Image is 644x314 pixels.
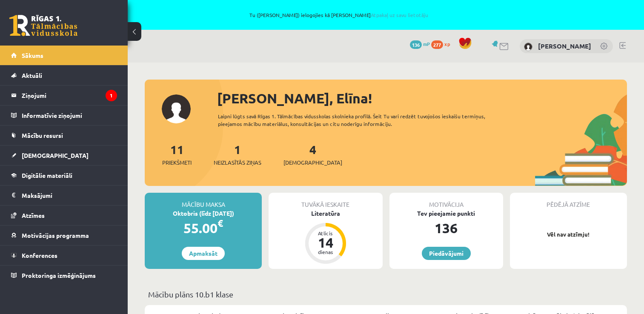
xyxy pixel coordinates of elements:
[11,206,117,225] a: Atzīmes
[98,12,580,17] span: Tu ([PERSON_NAME]) ielogojies kā [PERSON_NAME]
[11,46,117,65] a: Sākums
[217,88,627,108] div: [PERSON_NAME], Elīna!
[269,209,382,218] div: Literatūra
[145,218,262,238] div: 55.00
[9,15,77,36] a: Rīgas 1. Tālmācības vidusskola
[11,126,117,145] a: Mācību resursi
[431,40,443,49] span: 277
[514,230,623,239] p: Vēl nav atzīmju!
[22,131,63,139] span: Mācību resursi
[269,193,382,209] div: Tuvākā ieskaite
[22,151,89,159] span: [DEMOGRAPHIC_DATA]
[283,142,342,167] a: 4[DEMOGRAPHIC_DATA]
[162,142,192,167] a: 11Priekšmeti
[22,106,117,125] legend: Informatīvie ziņojumi
[145,209,262,218] div: Oktobris (līdz [DATE])
[106,90,117,101] i: 1
[162,158,192,167] span: Priekšmeti
[269,209,382,265] a: Literatūra Atlicis 14 dienas
[22,251,57,259] span: Konferences
[218,112,507,128] div: Laipni lūgts savā Rīgas 1. Tālmācības vidusskolas skolnieka profilā. Šeit Tu vari redzēt tuvojošo...
[410,40,430,47] a: 136 mP
[313,236,338,249] div: 14
[313,231,338,236] div: Atlicis
[22,71,42,79] span: Aktuāli
[218,217,223,229] span: €
[389,218,503,238] div: 136
[22,211,45,219] span: Atzīmes
[182,247,225,260] a: Apmaksāt
[148,288,624,300] p: Mācību plāns 10.b1 klase
[11,166,117,185] a: Digitālie materiāli
[423,40,430,47] span: mP
[11,226,117,245] a: Motivācijas programma
[11,66,117,85] a: Aktuāli
[11,86,117,105] a: Ziņojumi1
[444,40,450,47] span: xp
[389,209,503,218] div: Tev pieejamie punkti
[22,186,117,205] legend: Maksājumi
[22,231,89,239] span: Motivācijas programma
[389,193,503,209] div: Motivācija
[283,158,342,167] span: [DEMOGRAPHIC_DATA]
[510,193,627,209] div: Pēdējā atzīme
[431,40,454,47] a: 277 xp
[22,171,72,179] span: Digitālie materiāli
[214,142,261,167] a: 1Neizlasītās ziņas
[11,265,117,285] a: Proktoringa izmēģinājums
[11,245,117,265] a: Konferences
[313,249,338,254] div: dienas
[422,247,471,260] a: Piedāvājumi
[11,106,117,125] a: Informatīvie ziņojumi
[214,158,261,167] span: Neizlasītās ziņas
[410,40,422,49] span: 136
[524,43,532,51] img: Elīna Kivriņa
[22,271,96,279] span: Proktoringa izmēģinājums
[11,146,117,165] a: [DEMOGRAPHIC_DATA]
[538,42,591,50] a: [PERSON_NAME]
[22,86,117,105] legend: Ziņojumi
[22,51,43,59] span: Sākums
[11,186,117,205] a: Maksājumi
[371,11,428,18] a: Atpakaļ uz savu lietotāju
[145,193,262,209] div: Mācību maksa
